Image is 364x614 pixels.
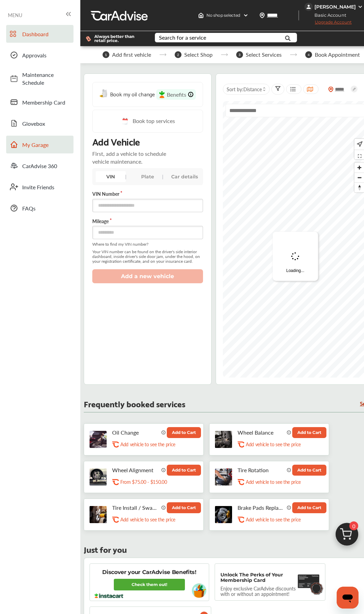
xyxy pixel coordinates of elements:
[112,467,159,473] p: Wheel Alignment
[259,13,265,18] img: location_vector.a44bc228.svg
[159,35,206,40] div: Search for a service
[84,400,185,407] p: Frequently booked services
[175,51,181,58] span: 2
[298,572,320,591] img: maintenance-card.27cfeff5.svg
[112,52,151,58] span: Add first vehicle
[198,13,204,18] img: header-home-logo.8d720a4f.svg
[355,140,363,148] img: recenter.ce011a49.svg
[6,199,73,217] a: FAQs
[90,431,107,448] img: oil-change-thumb.jpg
[94,593,124,598] img: instacart-logo.217963cc.svg
[22,183,70,191] span: Invite Friends
[103,51,109,58] span: 1
[305,12,351,19] span: Basic Account
[120,479,167,485] p: From $75.00 - $150.00
[358,4,363,10] img: WGsFRI8htEPBVLJbROoPRyZpYNWhNONpIPPETTm6eUC0GeLEiAAAAAElFTkSuQmCC
[96,171,126,182] div: VIN
[292,465,326,476] button: Add to Cart
[220,572,295,583] p: Unlock The Perks of Your Membership Card
[110,89,155,98] span: Book my oil change
[22,162,70,170] span: CarAdvise 360
[92,150,170,165] p: First, add a vehicle to schedule vehicle maintenance.
[305,19,352,28] span: Upgrade Account
[114,579,185,590] a: Check them out!
[90,506,107,523] img: tire-install-swap-tires-thumb.jpg
[22,141,70,149] span: My Garage
[92,110,203,133] a: Book top services
[215,506,232,523] img: brake-pads-replacement-thumb.jpg
[167,465,201,476] button: Add to Cart
[192,583,206,598] img: instacart-vehicle.0979a191.svg
[287,467,292,472] img: info_icon_vector.svg
[238,429,284,436] p: Wheel Balance
[133,117,175,125] span: Book top services
[184,52,213,58] span: Select Shop
[167,502,201,513] button: Add to Cart
[133,171,163,182] div: Plate
[22,71,70,86] span: Maintenance Schedule
[298,10,299,21] img: header-divider.bc55588e.svg
[6,93,73,111] a: Membership Card
[161,467,166,472] img: info_icon_vector.svg
[120,117,129,125] img: cal_icon.0803b883.svg
[331,520,363,552] img: cart_icon.3d0951e8.svg
[22,204,70,212] span: FAQs
[92,249,203,264] span: Your VIN number can be found on the driver's side interior dashboard, inside driver's side door j...
[167,427,201,438] button: Add to Cart
[243,86,262,93] span: Distance
[6,67,73,90] a: Maintenance Schedule
[92,190,203,197] label: VIN Number
[206,13,240,18] span: No shop selected
[315,52,360,58] span: Book Appointment
[90,468,107,486] img: wheel-alignment-thumb.jpg
[246,52,282,58] span: Select Services
[92,242,203,247] span: Where to find my VIN number?
[349,521,358,530] span: 0
[92,218,203,224] label: Mileage
[292,427,326,438] button: Add to Cart
[238,467,284,473] p: Tire Rotation
[292,502,326,513] button: Add to Cart
[120,441,175,448] p: Add vehicle to see the price
[22,120,70,127] span: Glovebox
[227,86,262,93] span: Sort by :
[6,157,73,175] a: CarAdvise 360
[215,468,232,486] img: tire-rotation-thumb.jpg
[287,430,292,435] img: info_icon_vector.svg
[102,569,196,576] p: Discover your CarAdvise Benefits!
[159,91,165,98] img: instacart-icon.73bd83c2.svg
[22,51,70,59] span: Approvals
[314,4,356,10] div: [PERSON_NAME]
[6,25,73,43] a: Dashboard
[6,178,73,196] a: Invite Friends
[287,505,292,510] img: info_icon_vector.svg
[112,429,159,436] p: Oil Change
[170,171,200,182] div: Car details
[167,91,186,98] span: Benefits
[8,12,22,18] span: MENU
[328,86,334,92] img: location_vector_orange.38f05af8.svg
[6,46,73,64] a: Approvals
[236,51,243,58] span: 3
[243,13,248,18] img: header-down-arrow.9dd2ce7d.svg
[246,479,301,485] p: Add vehicle to see the price
[159,53,166,56] img: stepper-arrow.e24c07c6.svg
[112,504,159,511] p: Tire Install / Swap Tires
[161,505,166,510] img: info_icon_vector.svg
[161,430,166,435] img: info_icon_vector.svg
[337,587,359,609] iframe: Button to launch messaging window
[86,36,91,42] img: dollor_label_vector.a70140d1.svg
[22,30,70,38] span: Dashboard
[290,53,297,56] img: stepper-arrow.e24c07c6.svg
[310,582,324,595] img: badge.f18848ea.svg
[99,90,108,98] img: oil-change.e5047c97.svg
[305,51,312,58] span: 4
[92,135,140,147] p: Add Vehicle
[238,504,284,511] p: Brake Pads Replacement
[220,586,302,597] p: Enjoy exclusive CarAdvise discounts with or without an appointment!
[84,546,127,552] p: Just for you
[6,136,73,153] a: My Garage
[188,92,193,97] img: info-Icon.6181e609.svg
[246,441,301,448] p: Add vehicle to see the price
[6,114,73,132] a: Glovebox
